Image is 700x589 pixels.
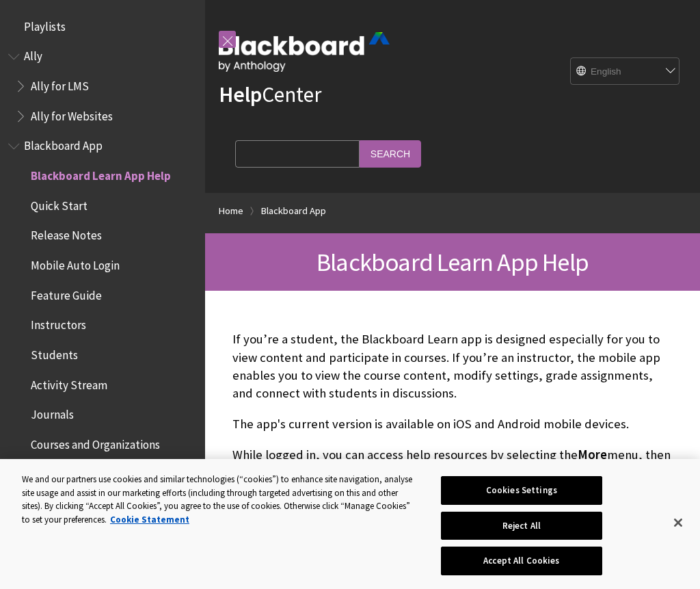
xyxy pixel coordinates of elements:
[441,547,602,575] button: Accept All Cookies
[219,32,390,72] img: Blackboard by Anthology
[31,194,87,213] span: Quick Start
[31,343,78,362] span: Students
[571,58,680,86] select: Site Language Selector
[261,202,326,220] a: Blackboard App
[360,140,421,167] input: Search
[219,81,321,108] a: HelpCenter
[31,75,89,93] span: Ally for LMS
[232,330,673,402] p: If you’re a student, the Blackboard Learn app is designed especially for you to view content and ...
[24,135,103,153] span: Blackboard App
[232,415,673,433] p: The app's current version is available on iOS and Android mobile devices.
[31,164,171,183] span: Blackboard Learn App Help
[31,254,120,272] span: Mobile Auto Login
[441,476,602,505] button: Cookies Settings
[22,473,420,526] div: We and our partners use cookies and similar technologies (“cookies”) to enhance site navigation, ...
[31,284,102,302] span: Feature Guide
[232,446,673,482] p: While logged in, you can access help resources by selecting the menu, then either or . The About ...
[31,374,107,392] span: Activity Stream
[317,246,589,278] span: Blackboard Learn App Help
[24,45,42,64] span: Ally
[8,45,197,128] nav: Book outline for Anthology Ally Help
[31,224,102,243] span: Release Notes
[24,15,66,34] span: Playlists
[31,404,74,422] span: Journals
[31,314,86,332] span: Instructors
[31,433,160,451] span: Courses and Organizations
[8,15,197,38] nav: Book outline for Playlists
[219,202,243,220] a: Home
[441,512,602,540] button: Reject All
[31,105,113,123] span: Ally for Websites
[110,514,189,525] a: More information about your privacy, opens in a new tab
[219,81,262,108] strong: Help
[578,447,607,462] span: More
[663,508,693,538] button: Close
